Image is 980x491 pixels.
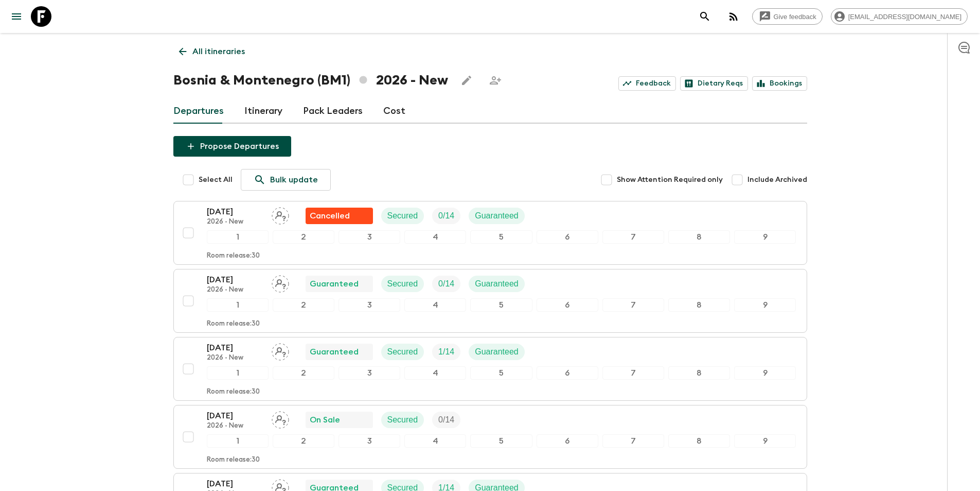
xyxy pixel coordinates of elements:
[470,298,532,312] div: 5
[734,434,796,448] div: 9
[207,388,260,396] p: Room release: 30
[173,70,448,91] h1: Bosnia & Montenegro (BM1) 2026 - New
[831,8,968,25] div: [EMAIL_ADDRESS][DOMAIN_NAME]
[310,414,340,426] p: On Sale
[404,298,466,312] div: 4
[387,210,418,222] p: Secured
[734,230,796,244] div: 9
[602,366,664,380] div: 7
[6,6,27,27] button: menu
[207,434,269,448] div: 1
[381,412,424,428] div: Secured
[470,434,532,448] div: 5
[272,278,289,286] span: Assign pack leader
[207,274,263,286] p: [DATE]
[207,206,263,218] p: [DATE]
[338,434,400,448] div: 3
[668,230,730,244] div: 8
[387,278,418,290] p: Secured
[456,70,477,91] button: Edit this itinerary
[618,76,676,91] a: Feedback
[843,13,967,21] span: [EMAIL_ADDRESS][DOMAIN_NAME]
[306,208,373,224] div: DMC cancellation
[404,366,466,380] div: 4
[537,434,598,448] div: 6
[272,346,289,354] span: Assign pack leader
[173,269,807,333] button: [DATE]2026 - NewAssign pack leaderGuaranteedSecuredTrip FillGuaranteed123456789Room release:30
[747,175,807,185] span: Include Archived
[381,344,424,360] div: Secured
[207,298,269,312] div: 1
[199,175,233,185] span: Select All
[602,298,664,312] div: 7
[173,201,807,265] button: [DATE]2026 - NewAssign pack leaderDMC cancellationSecuredTrip FillGuaranteed123456789Room release:30
[303,99,363,124] a: Pack Leaders
[310,346,359,358] p: Guaranteed
[387,414,418,426] p: Secured
[207,422,263,430] p: 2026 - New
[383,99,405,124] a: Cost
[207,456,260,464] p: Room release: 30
[310,278,359,290] p: Guaranteed
[387,346,418,358] p: Secured
[273,366,334,380] div: 2
[207,410,263,422] p: [DATE]
[438,414,454,426] p: 0 / 14
[537,366,598,380] div: 6
[173,337,807,401] button: [DATE]2026 - NewAssign pack leaderGuaranteedSecuredTrip FillGuaranteed123456789Room release:30
[404,230,466,244] div: 4
[680,76,748,91] a: Dietary Reqs
[310,210,350,222] p: Cancelled
[438,210,454,222] p: 0 / 14
[192,45,245,58] p: All itineraries
[404,434,466,448] div: 4
[602,230,664,244] div: 7
[432,412,460,428] div: Trip Fill
[470,230,532,244] div: 5
[207,478,263,490] p: [DATE]
[273,230,334,244] div: 2
[272,210,289,218] span: Assign pack leader
[207,286,263,294] p: 2026 - New
[752,8,823,25] a: Give feedback
[244,99,282,124] a: Itinerary
[207,218,263,226] p: 2026 - New
[432,208,460,224] div: Trip Fill
[338,230,400,244] div: 3
[475,210,519,222] p: Guaranteed
[272,414,289,422] span: Assign pack leader
[432,276,460,292] div: Trip Fill
[270,174,318,186] p: Bulk update
[470,366,532,380] div: 5
[602,434,664,448] div: 7
[537,298,598,312] div: 6
[338,298,400,312] div: 3
[768,13,822,21] span: Give feedback
[438,278,454,290] p: 0 / 14
[207,354,263,362] p: 2026 - New
[432,344,460,360] div: Trip Fill
[475,346,519,358] p: Guaranteed
[273,434,334,448] div: 2
[668,366,730,380] div: 8
[694,6,715,27] button: search adventures
[207,366,269,380] div: 1
[381,208,424,224] div: Secured
[173,99,224,124] a: Departures
[734,298,796,312] div: 9
[207,320,260,328] p: Room release: 30
[273,298,334,312] div: 2
[173,136,291,157] button: Propose Departures
[272,482,289,490] span: Assign pack leader
[207,252,260,260] p: Room release: 30
[752,76,807,91] a: Bookings
[173,405,807,469] button: [DATE]2026 - NewAssign pack leaderOn SaleSecuredTrip Fill123456789Room release:30
[207,342,263,354] p: [DATE]
[438,346,454,358] p: 1 / 14
[207,230,269,244] div: 1
[668,298,730,312] div: 8
[338,366,400,380] div: 3
[173,41,251,62] a: All itineraries
[241,169,331,191] a: Bulk update
[381,276,424,292] div: Secured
